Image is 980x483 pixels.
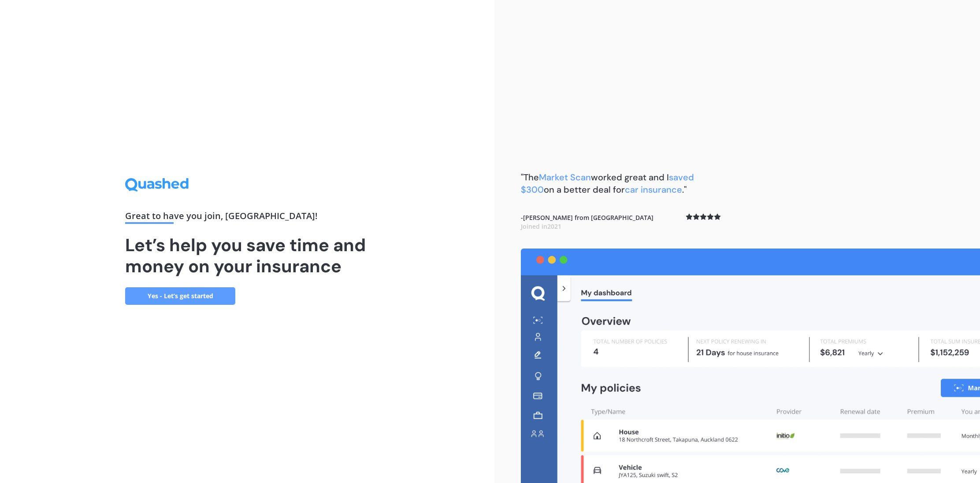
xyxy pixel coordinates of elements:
b: - [PERSON_NAME] from [GEOGRAPHIC_DATA] [521,213,653,231]
a: Yes - Let’s get started [125,287,235,305]
span: car insurance [625,184,682,195]
span: Market Scan [539,172,591,183]
div: Great to have you join , [GEOGRAPHIC_DATA] ! [125,212,369,224]
img: dashboard.webp [521,249,980,483]
span: saved $300 [521,172,694,195]
span: Joined in 2021 [521,222,561,231]
h1: Let’s help you save time and money on your insurance [125,234,369,277]
b: "The worked great and I on a better deal for ." [521,172,694,195]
